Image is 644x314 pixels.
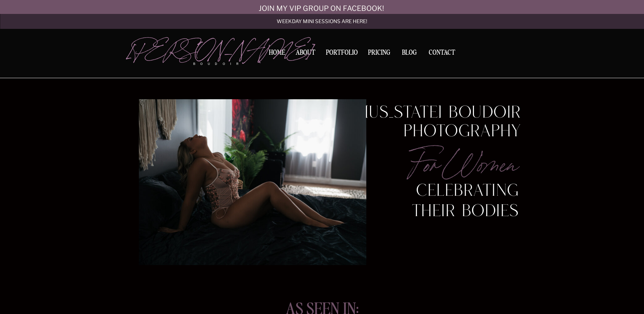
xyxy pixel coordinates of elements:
[324,49,360,58] a: Portfolio
[399,49,420,55] a: BLOG
[389,182,519,198] p: celebrating their bodies
[370,141,517,180] p: for women
[426,49,458,56] a: Contact
[259,19,386,25] a: Weekday mini sessions are here!
[361,105,521,139] h1: [US_STATE] boudoir photography
[366,49,392,58] a: Pricing
[128,38,250,58] a: [PERSON_NAME]
[275,299,370,308] h3: as seen in:
[193,62,250,66] p: boudoir
[259,1,386,7] a: join my vip group on facebook!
